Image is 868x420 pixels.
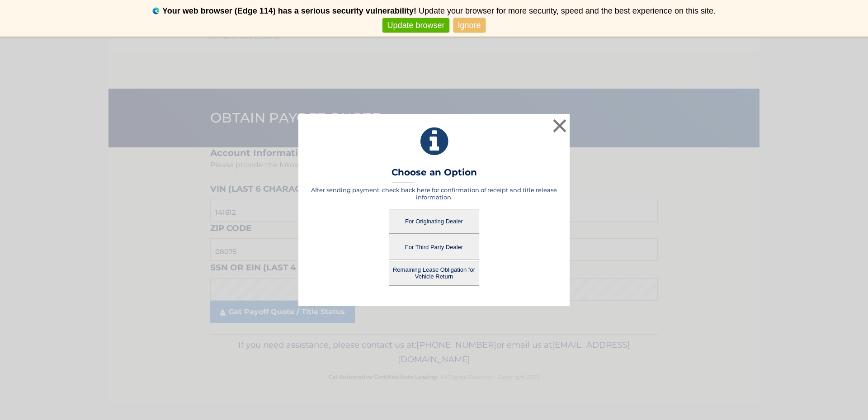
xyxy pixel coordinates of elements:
a: Update browser [382,18,449,33]
h5: After sending payment, check back here for confirmation of receipt and title release information. [310,186,558,201]
button: × [551,117,569,135]
h3: Choose an Option [392,167,477,183]
button: For Third Party Dealer [389,235,479,260]
button: Remaining Lease Obligation for Vehicle Return [389,261,479,286]
button: For Originating Dealer [389,209,479,234]
a: Ignore [453,18,486,33]
b: Your web browser (Edge 114) has a serious security vulnerability! [162,6,416,15]
span: Update your browser for more security, speed and the best experience on this site. [419,6,716,15]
